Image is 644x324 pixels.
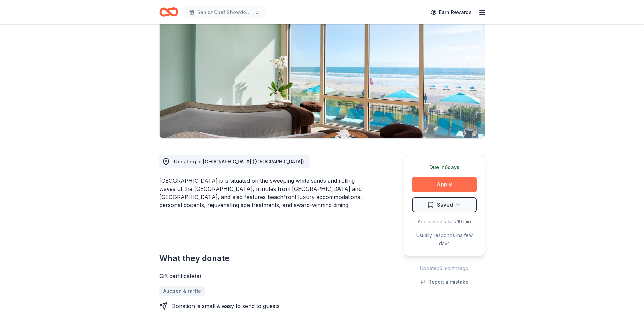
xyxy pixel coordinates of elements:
button: Senior Chef Showdown 2025 [184,5,265,19]
button: Apply [412,177,477,192]
img: Image for One Ocean Resort & Spa [160,8,485,138]
span: Donating in [GEOGRAPHIC_DATA] ([GEOGRAPHIC_DATA]) [174,159,304,164]
div: Due in 6 days [412,163,477,172]
a: Earn Rewards [427,6,476,18]
button: Report a mistake [420,278,468,286]
span: Senior Chef Showdown 2025 [197,8,252,16]
div: Gift certificate(s) [159,272,371,280]
div: Updated 3 months ago [404,264,485,272]
div: [GEOGRAPHIC_DATA] is is situated on the sweeping white sands and rolling waves of the [GEOGRAPHIC... [159,177,371,209]
h2: What they donate [159,253,371,264]
div: Donation is small & easy to send to guests [171,302,280,310]
a: Home [159,4,178,20]
div: Usually responds in a few days [412,231,477,248]
span: Saved [437,200,453,209]
a: Auction & raffle [159,286,205,296]
div: Application takes 10 min [412,218,477,226]
button: Saved [412,197,477,212]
